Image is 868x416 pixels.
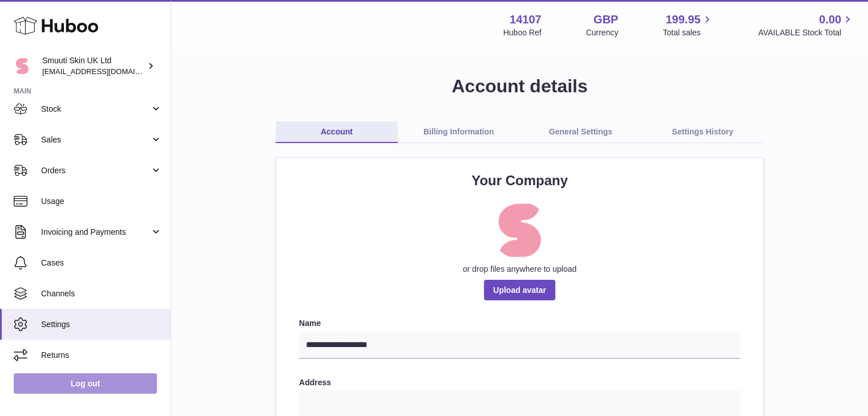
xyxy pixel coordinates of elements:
span: Sales [41,134,150,145]
span: Invoicing and Payments [41,227,150,238]
h1: Account details [189,74,850,99]
span: [EMAIL_ADDRESS][DOMAIN_NAME] [42,67,168,76]
span: Upload avatar [484,280,555,300]
span: Total sales [663,27,713,38]
a: 0.00 AVAILABLE Stock Total [758,12,854,38]
h2: Your Company [299,172,740,190]
div: Smuuti Skin UK Ltd [42,55,145,77]
a: Log out [14,373,157,394]
span: Cases [41,258,162,268]
a: General Settings [520,121,642,143]
div: Currency [586,27,619,38]
span: Stock [41,104,150,115]
span: Channels [41,288,162,299]
img: pmax-logo-square-simple.png [491,202,548,259]
img: Paivi.korvela@gmail.com [14,58,31,75]
a: 199.95 Total sales [663,12,713,38]
a: Billing Information [398,121,520,143]
a: Account [276,121,398,143]
span: 0.00 [819,12,841,27]
span: Returns [41,350,162,361]
span: Usage [41,196,162,207]
div: Huboo Ref [503,27,542,38]
span: AVAILABLE Stock Total [758,27,854,38]
span: Orders [41,165,150,176]
label: Name [299,318,740,329]
div: or drop files anywhere to upload [299,264,740,275]
label: Address [299,377,740,388]
strong: GBP [594,12,618,27]
strong: 14107 [510,12,542,27]
a: Settings History [641,121,764,143]
span: 199.95 [665,12,700,27]
span: Settings [41,319,162,330]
